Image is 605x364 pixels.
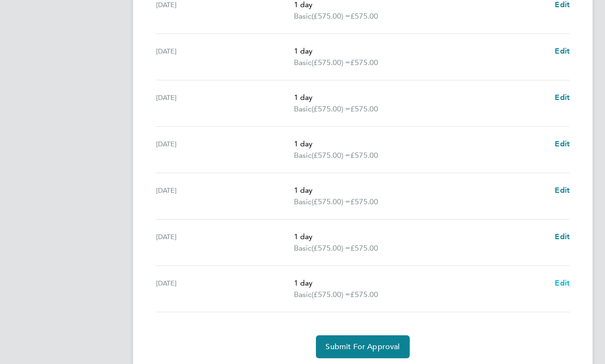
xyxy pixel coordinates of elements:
[555,45,570,57] a: Edit
[294,185,547,196] p: 1 day
[555,277,570,289] a: Edit
[555,186,570,195] span: Edit
[325,342,400,352] span: Submit For Approval
[156,138,294,161] div: [DATE]
[555,139,570,148] span: Edit
[555,93,570,102] span: Edit
[555,46,570,55] span: Edit
[350,11,378,21] span: £575.00
[294,45,547,57] p: 1 day
[312,197,350,206] span: (£575.00) =
[294,277,547,289] p: 1 day
[350,197,378,206] span: £575.00
[312,11,350,21] span: (£575.00) =
[350,58,378,67] span: £575.00
[156,185,294,208] div: [DATE]
[555,231,570,243] a: Edit
[156,231,294,254] div: [DATE]
[350,243,378,253] span: £575.00
[312,151,350,160] span: (£575.00) =
[156,277,294,300] div: [DATE]
[294,243,312,254] span: Basic
[312,104,350,113] span: (£575.00) =
[316,335,409,358] button: Submit For Approval
[294,231,547,243] p: 1 day
[555,232,570,241] span: Edit
[350,290,378,299] span: £575.00
[156,45,294,68] div: [DATE]
[294,103,312,115] span: Basic
[294,11,312,22] span: Basic
[294,150,312,161] span: Basic
[555,278,570,287] span: Edit
[555,92,570,103] a: Edit
[312,290,350,299] span: (£575.00) =
[555,138,570,150] a: Edit
[294,289,312,300] span: Basic
[312,58,350,67] span: (£575.00) =
[156,92,294,115] div: [DATE]
[294,196,312,208] span: Basic
[294,92,547,103] p: 1 day
[350,151,378,160] span: £575.00
[350,104,378,113] span: £575.00
[555,185,570,196] a: Edit
[294,138,547,150] p: 1 day
[312,243,350,253] span: (£575.00) =
[294,57,312,68] span: Basic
